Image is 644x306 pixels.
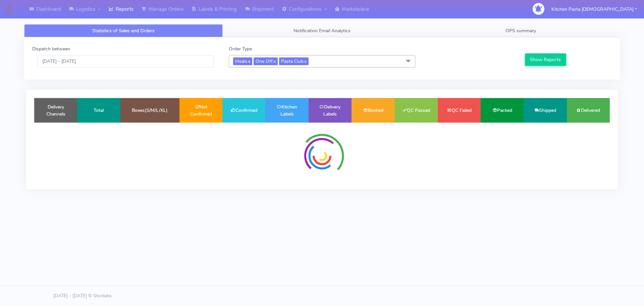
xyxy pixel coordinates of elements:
td: Delivered [567,98,610,123]
td: Confirmed [222,98,265,123]
td: Total [77,98,120,123]
td: Packed [481,98,524,123]
td: Delivery Channels [34,98,77,123]
a: x [304,57,307,64]
label: Order Type [229,45,252,52]
span: Notification Email Analytics [293,28,351,34]
td: Not Confirmed [179,98,222,123]
span: One Off [254,57,278,65]
a: x [273,57,276,64]
td: QC Passed [394,98,437,123]
td: Kitchen Labels [265,98,308,123]
td: QC Failed [438,98,481,123]
button: Show Reports [525,53,566,66]
button: Kitchen Pasta [DEMOGRAPHIC_DATA] [546,2,642,16]
label: Dispatch between [32,45,70,52]
span: OPS summary [505,28,536,34]
td: Boxes(S/M/L/XL) [120,98,179,123]
ul: Tabs [24,24,620,37]
img: spinner-radial.svg [297,131,347,181]
span: Pasta Club [279,57,309,65]
span: Meals [233,57,252,65]
a: x [247,57,250,64]
td: Booked [352,98,394,123]
td: Delivery Labels [309,98,352,123]
span: Statistics of Sales and Orders [92,28,155,34]
input: Pick the Daterange [37,55,214,68]
td: Shipped [524,98,567,123]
